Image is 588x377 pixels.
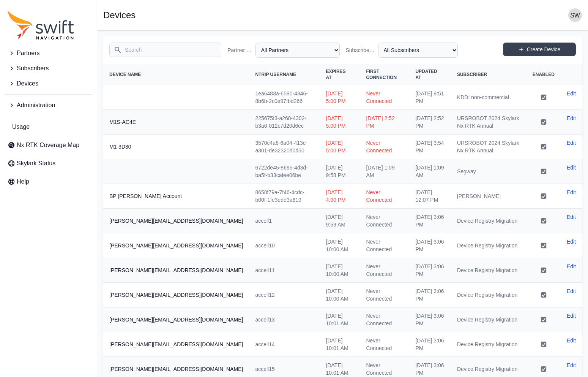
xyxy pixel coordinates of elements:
td: 1ea6483a-6590-4346-8b6b-2c0e97fbd266 [249,85,320,110]
h1: Devices [103,11,136,20]
td: KDDI non-commercial [451,85,527,110]
td: Device Registry Migration [451,283,527,307]
span: Expires At [326,69,346,80]
th: M1S-AC4E [103,110,249,135]
a: Create Device [503,43,576,56]
td: accell12 [249,283,320,307]
th: NTRIP Username [249,64,320,85]
th: Subscriber [451,64,527,85]
td: Never Connected [360,258,409,283]
th: [PERSON_NAME][EMAIL_ADDRESS][DOMAIN_NAME] [103,258,249,283]
a: Edit [567,361,576,369]
td: accell10 [249,233,320,258]
a: Edit [567,263,576,270]
span: First Connection [366,69,397,80]
td: [DATE] 2:52 PM [409,110,451,135]
td: [DATE] 3:06 PM [409,233,451,258]
td: accell11 [249,258,320,283]
a: Edit [567,337,576,344]
td: [DATE] 10:01 AM [320,332,360,357]
select: Partner Name [255,43,340,58]
td: 3570c4a6-6a04-413e-a301-de32320d0d50 [249,135,320,159]
td: [DATE] 9:59 AM [320,209,360,233]
td: Never Connected [360,85,409,110]
span: Updated At [415,69,437,80]
td: [DATE] 5:00 PM [320,135,360,159]
a: Edit [567,139,576,147]
span: Subscribers [17,64,49,73]
button: Subscribers [5,61,92,76]
td: [DATE] 1:09 AM [409,159,451,184]
button: Partners [5,46,92,61]
td: [DATE] 9:58 PM [320,159,360,184]
td: [DATE] 10:00 AM [320,283,360,307]
span: Skylark Status [17,159,55,168]
td: Device Registry Migration [451,332,527,357]
span: Administration [17,101,55,110]
th: [PERSON_NAME][EMAIL_ADDRESS][DOMAIN_NAME] [103,307,249,332]
th: [PERSON_NAME][EMAIL_ADDRESS][DOMAIN_NAME] [103,332,249,357]
span: Nx RTK Coverage Map [17,141,79,150]
a: Edit [567,164,576,171]
th: Enabled [527,64,561,85]
td: Device Registry Migration [451,233,527,258]
td: Never Connected [360,233,409,258]
td: Device Registry Migration [451,209,527,233]
td: 8658f79a-7f46-4cdc-b00f-1fe3edd3a619 [249,184,320,209]
td: [DATE] 10:00 AM [320,233,360,258]
label: Subscriber Name [346,46,375,54]
label: Partner Name [227,46,252,54]
td: [DATE] 12:07 PM [409,184,451,209]
td: Never Connected [360,209,409,233]
td: Never Connected [360,283,409,307]
td: Device Registry Migration [451,307,527,332]
a: Edit [567,114,576,122]
th: M1-3D30 [103,135,249,159]
td: accell14 [249,332,320,357]
a: Skylark Status [5,156,92,171]
a: Edit [567,90,576,97]
td: [DATE] 3:06 PM [409,258,451,283]
td: [DATE] 10:00 AM [320,258,360,283]
span: Usage [12,122,30,131]
span: Partners [17,49,39,58]
th: [PERSON_NAME][EMAIL_ADDRESS][DOMAIN_NAME] [103,283,249,307]
th: BP [PERSON_NAME] Account [103,184,249,209]
button: Administration [5,98,92,113]
td: 225675f3-a268-4302-b3a6-012c7d20d6ec [249,110,320,135]
td: URSROBOT 2024 Skylark Nx RTK Annual [451,110,527,135]
a: Edit [567,188,576,196]
td: URSROBOT 2024 Skylark Nx RTK Annual [451,135,527,159]
td: [DATE] 9:51 PM [409,85,451,110]
td: [DATE] 3:06 PM [409,307,451,332]
td: [DATE] 3:54 PM [409,135,451,159]
td: [DATE] 3:06 PM [409,283,451,307]
input: Search [109,43,221,57]
td: Never Connected [360,184,409,209]
th: Device Name [103,64,249,85]
td: [DATE] 3:06 PM [409,332,451,357]
img: user photo [568,8,582,22]
th: [PERSON_NAME][EMAIL_ADDRESS][DOMAIN_NAME] [103,209,249,233]
span: Devices [17,79,38,88]
td: Segway [451,159,527,184]
td: [DATE] 4:00 PM [320,184,360,209]
a: Edit [567,213,576,221]
a: Edit [567,312,576,320]
a: Edit [567,238,576,246]
td: accell1 [249,209,320,233]
td: [DATE] 3:06 PM [409,209,451,233]
td: 6722de45-8695-4d3d-ba5f-b33cafee06be [249,159,320,184]
td: Never Connected [360,135,409,159]
td: Never Connected [360,307,409,332]
td: [DATE] 5:00 PM [320,110,360,135]
td: [DATE] 5:00 PM [320,85,360,110]
td: Never Connected [360,332,409,357]
td: [DATE] 2:52 PM [360,110,409,135]
a: Usage [5,119,92,135]
td: [DATE] 10:01 AM [320,307,360,332]
td: [DATE] 1:09 AM [360,159,409,184]
td: Device Registry Migration [451,258,527,283]
td: [PERSON_NAME] [451,184,527,209]
td: accell13 [249,307,320,332]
